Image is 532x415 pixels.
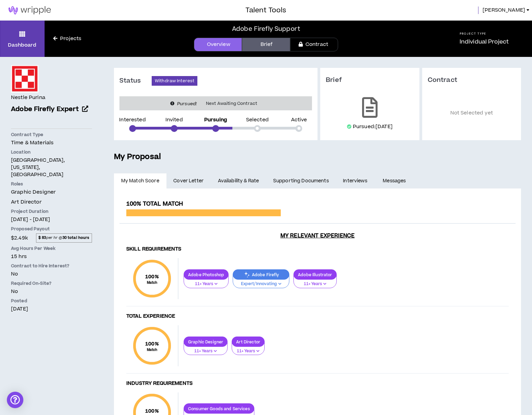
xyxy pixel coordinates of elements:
span: 100 % [145,273,159,280]
small: Match [145,347,159,352]
a: Contract [290,38,338,51]
p: Avg Hours Per Week [11,245,92,252]
h3: Contract [428,76,516,84]
a: My Match Score [114,173,166,188]
p: No [11,270,92,278]
p: Active [291,118,307,122]
div: Open Intercom Messenger [7,392,23,408]
small: Match [145,280,159,285]
a: Projects [45,35,90,42]
p: Individual Project [460,38,509,46]
strong: 30 total hours [62,235,90,240]
p: No [11,288,92,295]
h5: Project Type [460,32,509,36]
p: Selected [246,118,269,122]
span: 100 % [145,340,159,347]
a: Adobe Firefly Expert [11,105,92,114]
a: Supporting Documents [266,173,336,188]
p: Interested [119,118,146,122]
a: Availability & Rate [211,173,266,188]
p: Project Duration [11,208,92,215]
button: 11+ Years [293,275,336,288]
p: Adobe Illustrator [294,272,336,277]
p: 11+ Years [188,281,224,287]
p: Adobe Photoshop [184,272,228,277]
button: Expert/Innovating [233,275,289,288]
p: Graphic Designer [184,339,227,344]
p: 11+ Years [236,348,260,354]
p: Required On-Site? [11,280,92,286]
h4: Skill Requirements [126,246,509,253]
span: 100 % [145,407,159,415]
a: Overview [194,38,242,51]
p: Contract to Hire Interest? [11,263,92,269]
a: Interviews [336,173,376,188]
p: Consumer Goods and Services [184,406,254,411]
span: [PERSON_NAME] [483,7,525,14]
p: [DATE] - [DATE] [11,216,92,223]
a: Brief [242,38,290,51]
p: 11+ Years [298,281,332,287]
strong: $ 83 [38,235,46,240]
h3: Brief [326,76,414,84]
p: Posted [11,298,92,304]
button: 11+ Years [184,275,229,288]
p: Expert/Innovating [237,281,285,287]
p: Location [11,149,92,155]
h4: Industry Requirements [126,380,509,387]
i: Pursued! [177,101,197,107]
p: Adobe Firefly [233,272,289,277]
h3: My Relevant Experience [119,232,516,239]
p: Invited [165,118,183,122]
span: 100% Total Match [126,200,183,208]
span: $2.49k [11,233,28,243]
h3: Status [119,77,152,85]
h4: Nestle Purina [11,94,45,101]
p: Roles [11,181,92,187]
p: Time & Materials [11,139,92,146]
button: 11+ Years [232,342,265,355]
p: Pursuing [204,118,227,122]
p: Pursued: [DATE] [353,123,393,130]
p: 15 hrs [11,253,92,260]
h4: Total Experience [126,313,509,320]
h3: Talent Tools [245,5,286,15]
span: Cover Letter [173,177,204,185]
p: Dashboard [8,41,36,49]
h5: My Proposal [114,151,521,163]
button: Withdraw Interest [152,76,197,86]
p: [DATE] [11,305,92,313]
p: Contract Type [11,132,92,138]
div: Adobe Firefly Support [232,24,300,34]
a: Messages [376,173,415,188]
p: 11+ Years [188,348,223,354]
p: [GEOGRAPHIC_DATA], [US_STATE], [GEOGRAPHIC_DATA] [11,157,92,178]
p: Art Director [232,339,264,344]
span: Art Director [11,198,42,206]
p: Not Selected yet [428,95,516,132]
p: Proposed Payout [11,226,92,232]
button: 11+ Years [184,342,228,355]
span: Graphic Designer [11,188,56,196]
span: Next Awaiting Contract [202,100,261,107]
span: per hr @ [36,233,92,242]
span: Adobe Firefly Expert [11,105,79,114]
